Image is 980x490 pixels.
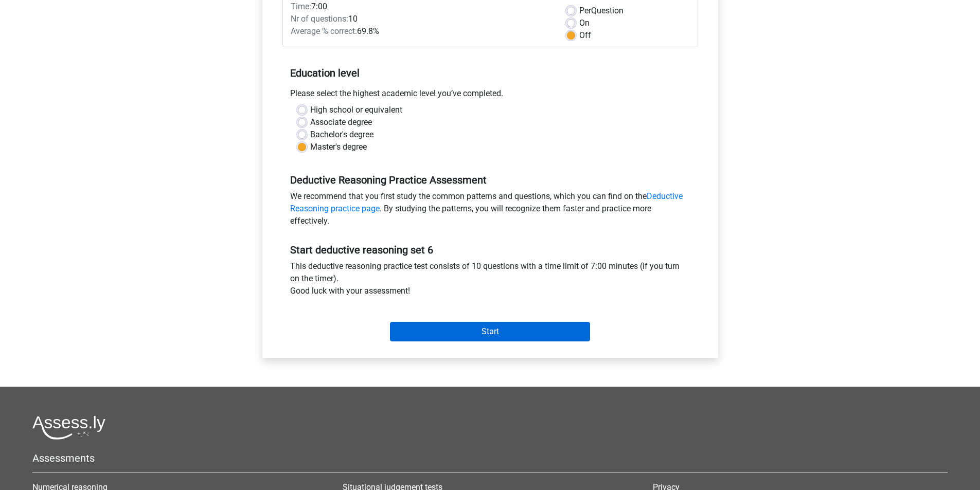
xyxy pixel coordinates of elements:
[390,322,590,341] input: Start
[282,260,698,301] div: This deductive reasoning practice test consists of 10 questions with a time limit of 7:00 minutes...
[283,25,559,38] div: 69.8%
[310,129,373,141] label: Bachelor's degree
[579,17,590,29] label: On
[291,26,357,36] span: Average % correct:
[32,415,105,440] img: Assessly logo
[290,174,690,186] h5: Deductive Reasoning Practice Assessment
[283,1,559,13] div: 7:00
[579,29,591,42] label: Off
[32,452,948,464] h5: Assessments
[310,116,372,129] label: Associate degree
[282,190,698,231] div: We recommend that you first study the common patterns and questions, which you can find on the . ...
[579,6,591,15] span: Per
[290,244,690,256] h5: Start deductive reasoning set 6
[310,104,402,116] label: High school or equivalent
[290,63,690,83] h5: Education level
[283,13,559,25] div: 10
[291,14,348,24] span: Nr of questions:
[291,2,311,11] span: Time:
[310,141,367,153] label: Master's degree
[282,87,698,104] div: Please select the highest academic level you’ve completed.
[579,5,623,17] label: Question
